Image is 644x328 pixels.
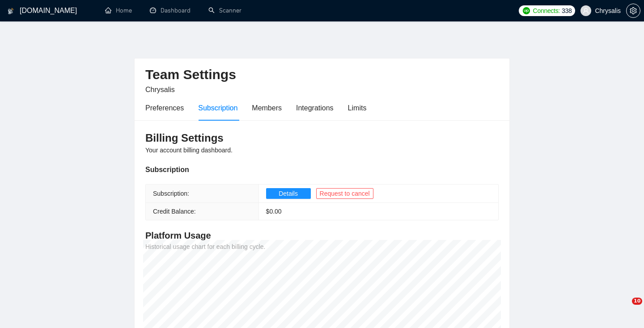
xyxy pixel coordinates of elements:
span: setting [627,7,640,14]
span: user [583,8,589,14]
a: setting [626,7,640,14]
span: $ 0.00 [266,208,282,215]
span: Your account billing dashboard. [145,147,233,154]
span: 338 [562,6,572,16]
span: Chrysalis [145,86,175,93]
a: dashboardDashboard [150,7,191,14]
div: Members [252,102,282,114]
button: Request to cancel [316,188,373,199]
iframe: Intercom live chat [614,298,635,319]
img: logo [8,4,14,18]
img: upwork-logo.png [523,7,530,14]
span: Request to cancel [320,189,370,198]
h3: Billing Settings [145,131,499,145]
button: Details [266,188,311,199]
h4: Platform Usage [145,229,499,242]
div: Preferences [145,102,184,114]
h2: Team Settings [145,66,499,84]
span: Connects: [533,6,560,16]
div: Subscription [145,164,499,175]
div: Limits [348,102,367,114]
button: setting [626,4,640,18]
span: Details [279,189,298,198]
a: homeHome [105,7,132,14]
span: Credit Balance: [153,208,196,215]
span: Subscription: [153,190,189,197]
span: 10 [632,298,642,305]
a: searchScanner [208,7,241,14]
div: Subscription [198,102,237,114]
div: Integrations [296,102,334,114]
